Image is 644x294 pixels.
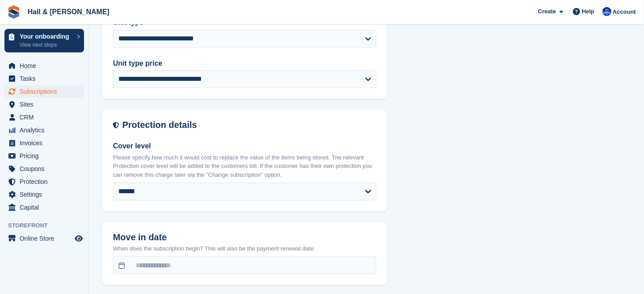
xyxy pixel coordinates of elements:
[4,201,84,214] a: menu
[4,188,84,201] a: menu
[20,124,73,136] span: Analytics
[20,111,73,123] span: CRM
[538,7,556,16] span: Create
[4,163,84,175] a: menu
[20,85,73,98] span: Subscriptions
[20,98,73,111] span: Sites
[4,150,84,162] a: menu
[20,232,73,245] span: Online Store
[20,150,73,162] span: Pricing
[20,41,72,49] p: View next steps
[4,60,84,72] a: menu
[4,29,84,52] a: Your onboarding View next steps
[113,244,376,253] p: When does the subscription begin? This will also be the payment renewal date.
[4,98,84,111] a: menu
[20,163,73,175] span: Coupons
[582,7,595,16] span: Help
[8,221,89,230] span: Storefront
[4,85,84,98] a: menu
[113,58,376,69] label: Unit type price
[113,120,119,130] img: insurance-details-icon-731ffda60807649b61249b889ba3c5e2b5c27d34e2e1fb37a309f0fde93ff34a.svg
[24,4,113,19] a: Hall & [PERSON_NAME]
[20,72,73,85] span: Tasks
[73,233,84,244] a: Preview store
[113,153,376,179] p: Please specify how much it would cost to replace the value of the items being stored. The relevan...
[4,124,84,136] a: menu
[20,137,73,149] span: Invoices
[603,7,612,16] img: Claire Banham
[4,111,84,123] a: menu
[4,137,84,149] a: menu
[122,120,376,130] h2: Protection details
[20,33,72,40] p: Your onboarding
[4,175,84,188] a: menu
[4,72,84,85] a: menu
[113,232,376,242] h2: Move in date
[113,141,376,151] label: Cover level
[20,175,73,188] span: Protection
[20,188,73,201] span: Settings
[7,5,20,19] img: stora-icon-8386f47178a22dfd0bd8f6a31ec36ba5ce8667c1dd55bd0f319d3a0aa187defe.svg
[20,201,73,214] span: Capital
[613,8,636,16] span: Account
[4,232,84,245] a: menu
[20,60,73,72] span: Home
